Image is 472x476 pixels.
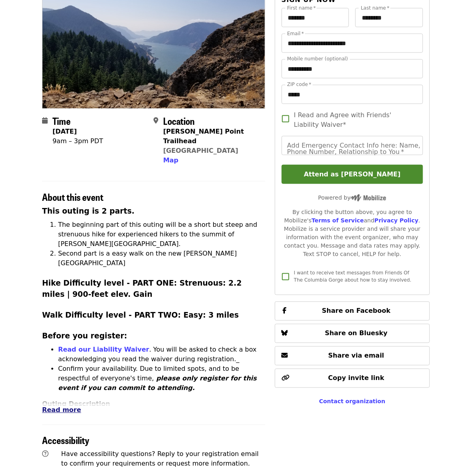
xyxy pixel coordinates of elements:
div: 9am – 3pm PDT [52,136,103,146]
span: Share via email [329,352,385,360]
label: Email [287,31,304,36]
strong: [PERSON_NAME] Point Trailhead [163,128,244,145]
span: Powered by [318,194,386,201]
em: please only register for this event if you can commit to attending. [58,375,257,392]
a: Contact organization [319,398,385,405]
input: Last name [355,8,423,27]
input: Mobile number (optional) [282,59,423,78]
button: Read more [42,406,81,415]
input: Email [282,34,423,53]
i: calendar icon [42,117,48,124]
strong: Outing Description [42,400,110,408]
a: Read our Liability Waiver [58,346,149,354]
input: ZIP code [282,85,423,104]
input: First name [282,8,349,27]
h3: Hike Difficulty level - PART ONE: Strenuous: 2.2 miles | 900-feet elev. Gain [42,278,265,300]
li: The beginning part of this outing will be a short but steep and strenuous hike for experienced hi... [58,220,265,249]
input: Add Emergency Contact Info here: Name, Phone Number, Relationship to You [282,136,423,155]
label: Mobile number (optional) [287,57,348,62]
img: Powered by Mobilize [351,194,386,202]
span: Share on Bluesky [325,330,388,337]
span: Copy invite link [328,374,384,382]
label: Last name [361,6,389,10]
span: Read more [42,406,81,414]
span: Accessibility [42,433,89,447]
span: Location [163,114,195,128]
button: Share on Facebook [275,302,430,321]
span: About this event [42,190,103,204]
label: First name [287,6,316,10]
span: Share on Facebook [322,307,391,315]
a: Privacy Policy [375,218,419,224]
p: . You will be asked to check a box acknowledging you read the waiver during registration._ [58,345,265,364]
h3: Walk Difficulty level - PART TWO: Easy: 3 miles [42,310,265,321]
a: Terms of Service [312,218,364,224]
h3: This outing is 2 parts. [42,206,265,217]
strong: [DATE] [52,128,77,135]
div: By clicking the button above, you agree to Mobilize's and . Mobilize is a service provider and wi... [282,208,423,259]
button: Copy invite link [275,369,430,388]
span: Have accessibility questions? Reply to your registration email to confirm your requirements or re... [61,450,259,468]
i: question-circle icon [42,450,48,458]
span: Time [52,114,71,128]
span: I want to receive text messages from Friends Of The Columbia Gorge about how to stay involved. [294,270,412,283]
button: Share on Bluesky [275,324,430,343]
label: ZIP code [287,82,311,87]
p: Confirm your availability. Due to limited spots, and to be respectful of everyone's time, [58,364,265,393]
li: Second part is a easy walk on the new [PERSON_NAME][GEOGRAPHIC_DATA] [58,249,265,268]
i: map-marker-alt icon [153,117,158,124]
button: Attend as [PERSON_NAME] [282,165,423,184]
h3: Before you register: [42,331,265,342]
button: Map [163,156,178,165]
button: Share via email [275,346,430,366]
span: I Read and Agree with Friends' Liability Waiver* [294,110,417,130]
span: Map [163,156,178,164]
a: [GEOGRAPHIC_DATA] [163,147,238,154]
